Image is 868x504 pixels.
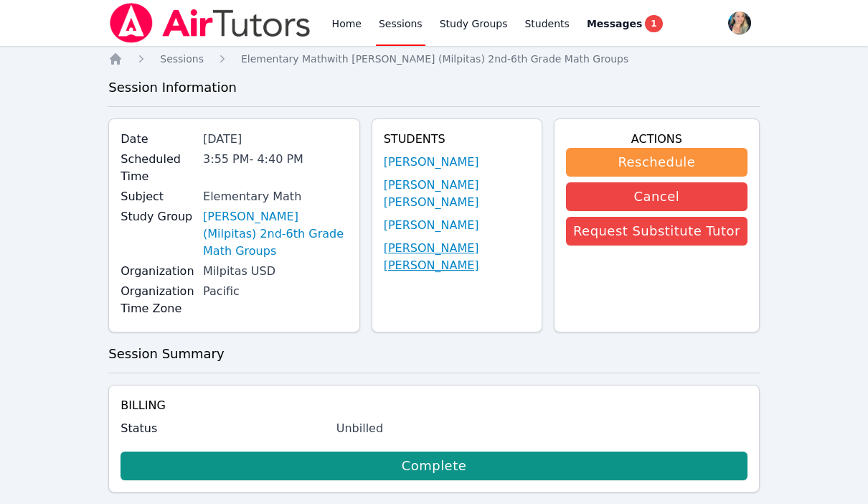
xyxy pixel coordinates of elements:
[203,208,348,260] a: [PERSON_NAME] (Milpitas) 2nd-6th Grade Math Groups
[203,151,348,168] div: 3:55 PM - 4:40 PM
[121,188,194,205] label: Subject
[121,283,194,317] label: Organization Time Zone
[566,148,747,177] button: Reschedule
[384,240,530,274] a: [PERSON_NAME] [PERSON_NAME]
[160,52,204,66] a: Sessions
[645,15,662,32] span: 1
[121,151,194,185] label: Scheduled Time
[241,52,628,66] a: Elementary Mathwith [PERSON_NAME] (Milpitas) 2nd-6th Grade Math Groups
[121,131,194,148] label: Date
[121,452,747,480] a: Complete
[108,78,760,98] h3: Session Information
[566,217,747,246] button: Request Substitute Tutor
[203,188,348,205] div: Elementary Math
[203,131,348,148] div: [DATE]
[384,217,479,234] a: [PERSON_NAME]
[587,17,642,31] span: Messages
[121,397,747,414] h4: Billing
[566,182,747,211] button: Cancel
[336,420,747,437] div: Unbilled
[121,208,194,225] label: Study Group
[108,3,311,43] img: Air Tutors
[160,53,204,65] span: Sessions
[121,420,328,437] label: Status
[384,154,479,171] a: [PERSON_NAME]
[203,283,348,300] div: Pacific
[241,53,628,65] span: Elementary Math with [PERSON_NAME] (Milpitas) 2nd-6th Grade Math Groups
[121,263,194,280] label: Organization
[108,344,760,364] h3: Session Summary
[566,131,747,148] h4: Actions
[384,131,530,148] h4: Students
[384,177,530,211] a: [PERSON_NAME] [PERSON_NAME]
[108,52,760,66] nav: Breadcrumb
[203,263,348,280] div: Milpitas USD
